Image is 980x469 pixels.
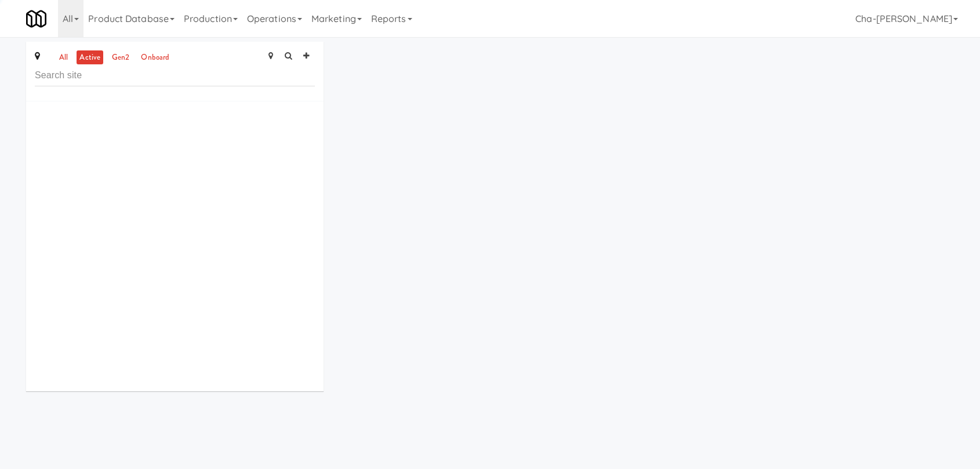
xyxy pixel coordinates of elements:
a: active [77,50,103,65]
img: Micromart [26,9,46,29]
a: gen2 [109,50,132,65]
a: all [56,50,71,65]
a: onboard [138,50,172,65]
input: Search site [35,65,315,86]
